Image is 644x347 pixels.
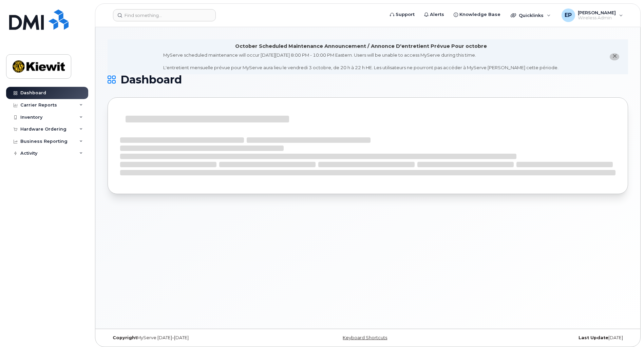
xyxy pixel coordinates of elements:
[579,335,608,340] strong: Last Update
[455,335,628,341] div: [DATE]
[113,335,137,340] strong: Copyright
[235,43,487,50] div: October Scheduled Maintenance Announcement / Annonce D'entretient Prévue Pour octobre
[343,335,387,340] a: Keyboard Shortcuts
[610,53,619,60] button: close notification
[108,335,281,341] div: MyServe [DATE]–[DATE]
[163,52,558,71] div: MyServe scheduled maintenance will occur [DATE][DATE] 8:00 PM - 10:00 PM Eastern. Users will be u...
[120,75,182,85] span: Dashboard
